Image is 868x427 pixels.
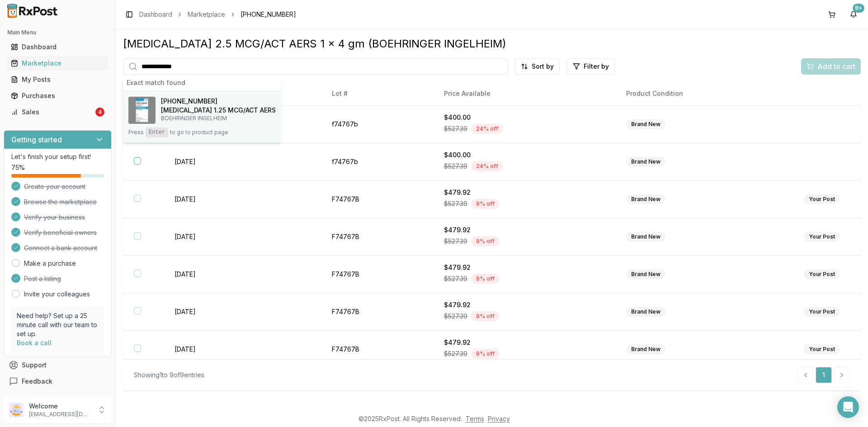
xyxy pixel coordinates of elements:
th: Product Condition [615,82,793,106]
div: 9 % off [471,274,500,284]
div: 9 % off [471,349,500,359]
a: 1 [816,367,832,383]
div: Exact match found [123,75,281,91]
div: 24 % off [471,161,503,171]
td: F74767B [321,181,433,218]
div: 4 [95,108,104,117]
div: 9 % off [471,236,500,246]
button: Dashboard [4,40,112,54]
div: $479.92 [444,188,605,197]
td: [DATE] [164,218,321,256]
a: Book a call [17,339,52,347]
div: 9 % off [471,199,500,209]
nav: breadcrumb [139,10,296,19]
div: $479.92 [444,263,605,272]
button: Sort by [515,58,560,75]
div: 9 % off [471,311,500,321]
th: Lot # [321,82,433,106]
span: Browse the marketplace [24,197,97,206]
a: Dashboard [7,39,108,55]
span: $527.39 [444,237,467,246]
td: f74767b [321,106,433,143]
a: Marketplace [7,55,108,71]
div: Showing 1 to 9 of 9 entries [134,371,204,380]
img: Spiriva Respimat 1.25 MCG/ACT AERS [128,97,156,124]
div: Marketplace [11,59,104,68]
a: Terms [466,415,484,422]
span: Press [128,129,144,136]
div: Open Intercom Messenger [837,396,859,418]
span: 75 % [11,163,25,172]
span: Create your account [24,182,85,191]
a: Invite your colleagues [24,290,90,299]
td: F74767B [321,293,433,331]
div: Your Post [804,307,840,317]
div: My Posts [11,75,104,84]
span: Post a listing [24,274,61,283]
div: Your Post [804,344,840,354]
td: F74767B [321,331,433,368]
button: Marketplace [4,56,112,70]
span: $527.39 [444,312,467,321]
div: Brand New [626,232,665,242]
div: Your Post [804,194,840,204]
p: Need help? Set up a 25 minute call with our team to set up. [17,311,99,338]
h3: Getting started [11,134,62,145]
p: Let's finish your setup first! [11,152,104,161]
div: $400.00 [444,150,605,160]
span: $527.39 [444,162,467,171]
td: [DATE] [164,143,321,181]
div: Brand New [626,344,665,354]
img: User avatar [9,403,24,417]
button: My Posts [4,72,112,87]
p: Welcome [29,402,92,411]
a: Dashboard [139,10,172,19]
div: Brand New [626,307,665,317]
div: Brand New [626,119,665,129]
span: Verify beneficial owners [24,228,97,237]
div: 24 % off [471,124,503,134]
div: Brand New [626,269,665,279]
span: Filter by [584,62,609,71]
td: [DATE] [164,256,321,293]
span: [PHONE_NUMBER] [241,10,296,19]
td: [DATE] [164,181,321,218]
button: Purchases [4,89,112,103]
h2: Main Menu [7,29,108,36]
kbd: Enter [146,127,168,137]
button: 9+ [846,7,861,22]
span: Connect a bank account [24,244,97,253]
span: Feedback [22,377,52,386]
img: RxPost Logo [4,4,61,18]
button: Feedback [4,373,112,389]
button: Filter by [567,58,615,75]
span: $527.39 [444,199,467,208]
h4: [MEDICAL_DATA] 1.25 MCG/ACT AERS [161,106,276,115]
button: Spiriva Respimat 1.25 MCG/ACT AERS[PHONE_NUMBER][MEDICAL_DATA] 1.25 MCG/ACT AERSBOEHRINGER INGELH... [123,91,281,143]
span: Sort by [532,62,554,71]
span: $527.39 [444,124,467,133]
td: F74767B [321,218,433,256]
span: Verify your business [24,213,85,222]
td: [DATE] [164,293,321,331]
div: $479.92 [444,300,605,310]
div: Dashboard [11,42,104,52]
span: [PHONE_NUMBER] [161,97,217,106]
span: $527.39 [444,274,467,283]
a: Sales4 [7,104,108,120]
div: $479.92 [444,225,605,235]
div: Your Post [804,269,840,279]
nav: pagination [797,367,850,383]
span: to go to product page [170,129,228,136]
button: Support [4,357,112,373]
div: Brand New [626,194,665,204]
p: BOEHRINGER INGELHEIM [161,115,276,122]
button: Sales4 [4,105,112,119]
a: Purchases [7,88,108,104]
div: 9+ [853,4,864,13]
span: $527.39 [444,349,467,358]
div: Brand New [626,157,665,167]
a: My Posts [7,71,108,88]
div: $479.92 [444,338,605,347]
div: $400.00 [444,113,605,122]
